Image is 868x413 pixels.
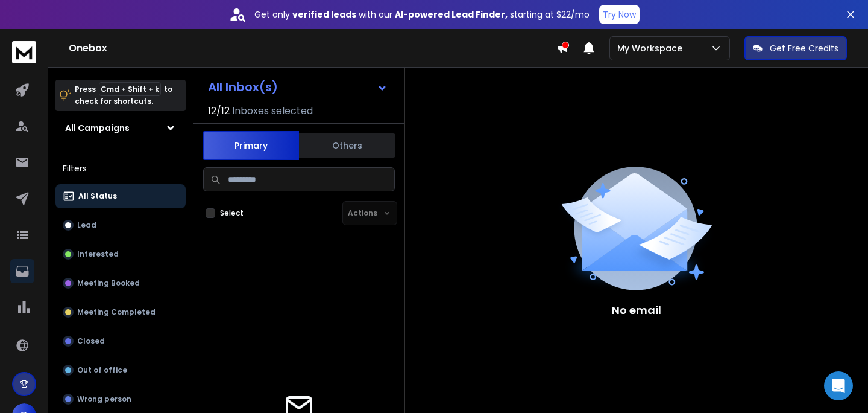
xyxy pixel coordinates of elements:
[203,131,299,160] button: Primary
[77,249,119,259] p: Interested
[744,36,847,60] button: Get Free Credits
[99,82,161,96] span: Cmd + Shift + k
[599,5,640,24] button: Try Now
[55,329,186,353] button: Closed
[220,208,244,218] label: Select
[12,41,36,63] img: logo
[55,116,186,140] button: All Campaigns
[69,41,556,56] h1: Onebox
[824,371,853,400] div: Open Intercom Messenger
[55,184,186,208] button: All Status
[55,242,186,266] button: Interested
[603,8,636,21] p: Try Now
[65,122,130,134] h1: All Campaigns
[77,336,105,346] p: Closed
[55,271,186,295] button: Meeting Booked
[77,365,127,375] p: Out of office
[78,191,117,201] p: All Status
[75,83,172,107] p: Press to check for shortcuts.
[55,387,186,411] button: Wrong person
[55,160,186,177] h3: Filters
[232,104,313,118] h3: Inboxes selected
[299,132,395,159] button: Others
[198,75,397,99] button: All Inbox(s)
[77,394,131,404] p: Wrong person
[208,104,230,118] span: 12 / 12
[254,8,590,21] p: Get only with our starting at $22/mo
[395,8,508,21] strong: AI-powered Lead Finder,
[77,278,140,288] p: Meeting Booked
[77,307,156,317] p: Meeting Completed
[617,42,687,54] p: My Workspace
[612,302,661,319] p: No email
[292,8,356,21] strong: verified leads
[55,300,186,324] button: Meeting Completed
[55,358,186,382] button: Out of office
[208,81,278,93] h1: All Inbox(s)
[770,42,838,54] p: Get Free Credits
[77,220,96,230] p: Lead
[55,213,186,237] button: Lead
